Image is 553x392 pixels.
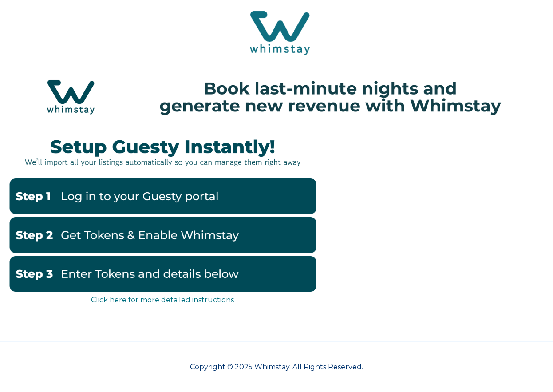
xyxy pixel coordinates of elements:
[9,69,544,126] img: Hubspot header for SSOB (4)
[9,128,316,175] img: instantlyguesty
[9,178,316,214] img: Guestystep1-2
[9,256,316,292] img: EnterbelowGuesty
[91,296,234,304] a: Click here for more detailed instructions
[9,217,316,253] img: GuestyTokensandenable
